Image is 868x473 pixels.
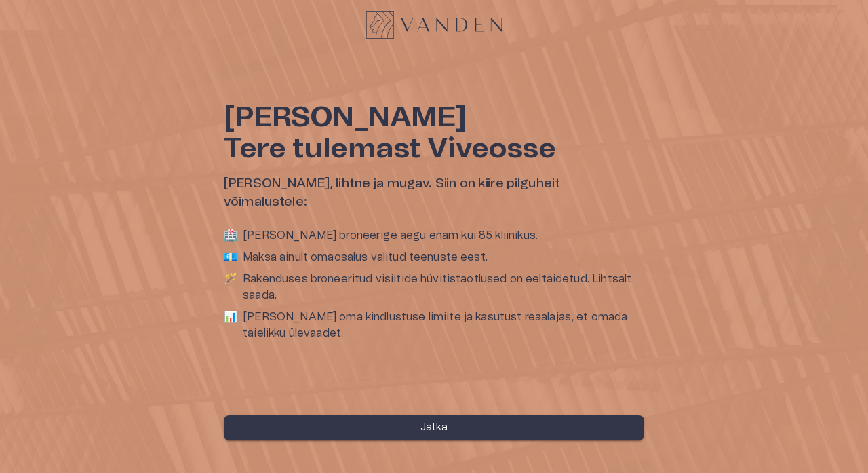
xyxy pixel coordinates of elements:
h1: [PERSON_NAME] [224,102,644,133]
li: 💶 [224,249,644,265]
li: 🏥 [224,227,644,244]
h6: [PERSON_NAME], lihtne ja mugav. Siin on kiire pilguheit võimalustele: [224,175,644,211]
p: Jätka [420,421,448,435]
p: Rakenduses broneeritud visiitide hüvitistaotlused on eeltäidetud. Lihtsalt saada. [243,271,644,303]
button: Jätka [224,415,644,440]
li: 📊 [224,309,644,341]
p: [PERSON_NAME] oma kindlustuse limiite ja kasutust reaalajas, et omada täielikku ülevaadet. [243,309,644,341]
li: 🪄 [224,271,644,303]
p: [PERSON_NAME] broneerige aegu enam kui 85 kliinikus. [243,227,538,244]
h1: Tere tulemast Viveosse [224,133,644,164]
p: Maksa ainult omaosalus valitud teenuste eest. [243,249,488,265]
